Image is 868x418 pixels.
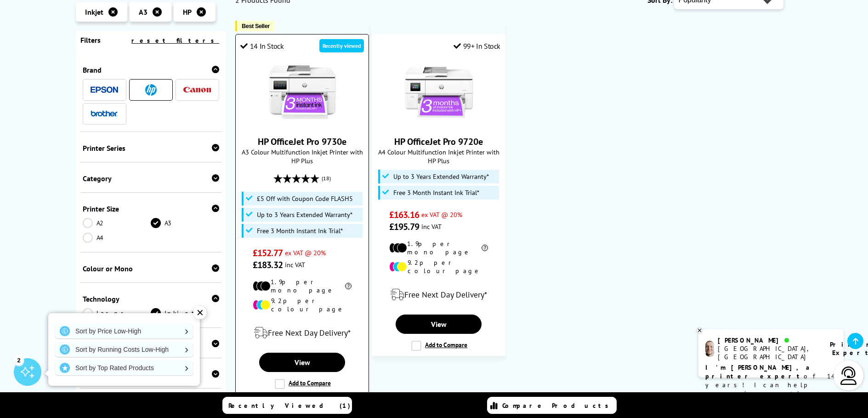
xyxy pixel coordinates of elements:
span: Recently Viewed (1) [228,401,351,410]
span: Up to 3 Years Extended Warranty* [393,173,489,180]
span: £5 Off with Coupon Code FLASH5 [257,195,353,202]
div: Printer Series [83,143,220,153]
a: Recently Viewed (1) [222,397,352,414]
div: Technology [83,294,220,303]
b: I'm [PERSON_NAME], a printer expert [705,363,812,380]
img: HP OfficeJet Pro 9730e [268,57,337,126]
li: 1.9p per mono page [389,240,488,256]
a: HP [137,84,165,96]
span: Best Seller [242,23,270,29]
a: HP OfficeJet Pro 9720e [404,119,473,128]
img: ashley-livechat.png [705,341,714,357]
span: Inkjet [85,7,103,17]
img: HP OfficeJet Pro 9720e [404,57,473,126]
span: (18) [322,170,331,187]
img: user-headset-light.svg [840,366,858,385]
div: 14 In Stock [240,41,284,51]
span: A4 Colour Multifunction Inkjet Printer with HP Plus [377,148,500,165]
a: A4 [83,233,151,243]
a: Laser [83,308,151,318]
span: A3 [139,7,148,17]
a: Inkjet [151,308,219,318]
li: 9.2p per colour page [253,297,352,313]
div: [PERSON_NAME] [718,336,818,344]
a: View [259,353,345,372]
span: Free 3 Month Instant Ink Trial* [393,189,479,196]
span: ex VAT @ 20% [421,210,462,219]
div: Colour or Mono [83,264,220,273]
a: View [396,315,481,334]
div: modal_delivery [240,320,364,346]
span: £195.79 [389,221,419,233]
a: Brother [91,108,118,120]
div: Category [83,174,220,183]
div: Printer Size [83,204,220,213]
span: £183.32 [253,259,283,271]
a: reset filters [131,36,219,45]
span: £163.16 [389,209,419,221]
span: A3 Colour Multifunction Inkjet Printer with HP Plus [240,148,364,165]
a: Canon [183,84,211,96]
span: HP [183,7,192,17]
div: 99+ In Stock [454,41,500,51]
a: Epson [91,84,118,96]
li: 9.2p per colour page [389,258,488,275]
a: Sort by Top Rated Products [55,361,193,375]
span: inc VAT [421,222,442,231]
div: ✕ [193,306,206,319]
img: Canon [183,87,211,93]
span: Compare Products [502,401,613,410]
p: of 14 years! I can help you choose the right product [705,363,837,407]
a: HP OfficeJet Pro 9720e [394,136,483,148]
img: HP [145,84,157,96]
div: modal_delivery [377,282,500,308]
span: Up to 3 Years Extended Warranty* [257,211,352,218]
label: Add to Compare [411,341,467,351]
img: Brother [91,110,118,117]
label: Add to Compare [275,379,331,389]
a: A2 [83,218,151,228]
div: [GEOGRAPHIC_DATA], [GEOGRAPHIC_DATA] [718,344,818,361]
span: ex VAT @ 20% [285,248,326,257]
a: A3 [151,218,219,228]
a: HP OfficeJet Pro 9730e [268,119,337,128]
span: £152.77 [253,247,283,259]
span: Filters [80,35,101,45]
span: inc VAT [285,260,305,269]
button: Best Seller [235,21,274,31]
div: Recently viewed [319,39,364,52]
li: 1.9p per mono page [253,278,352,294]
div: 2 [14,355,24,365]
span: Free 3 Month Instant Ink Trial* [257,227,343,235]
a: Compare Products [487,397,617,414]
a: HP OfficeJet Pro 9730e [258,136,346,148]
a: Sort by Price Low-High [55,324,193,338]
div: Brand [83,65,220,74]
img: Epson [91,86,118,93]
a: Sort by Running Costs Low-High [55,342,193,357]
